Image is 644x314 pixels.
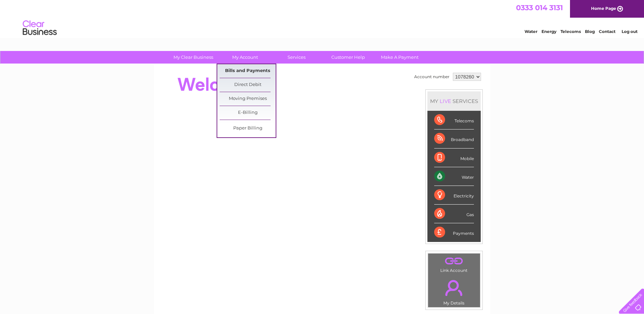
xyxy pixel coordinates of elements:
[585,29,595,34] a: Blog
[541,29,556,34] a: Energy
[427,91,481,111] div: MY SERVICES
[372,51,428,64] a: Make A Payment
[438,98,453,104] div: LIVE
[217,51,273,64] a: My Account
[516,3,563,12] a: 0333 014 3131
[525,29,537,34] a: Water
[434,205,474,223] div: Gas
[165,51,221,64] a: My Clear Business
[434,111,474,129] div: Telecoms
[622,29,638,34] a: Log out
[434,129,474,148] div: Broadband
[162,4,483,33] div: Clear Business is a trading name of Verastar Limited (registered in [GEOGRAPHIC_DATA] No. 3667643...
[220,106,276,120] a: E-Billing
[220,92,276,106] a: Moving Premises
[434,149,474,167] div: Mobile
[269,51,325,64] a: Services
[428,274,480,308] td: My Details
[220,78,276,92] a: Direct Debit
[320,51,376,64] a: Customer Help
[220,122,276,135] a: Paper Billing
[434,167,474,186] div: Water
[434,223,474,242] div: Payments
[430,276,478,300] a: .
[430,255,478,267] a: .
[22,18,57,38] img: logo.png
[599,29,615,34] a: Contact
[412,71,451,83] td: Account number
[428,253,480,275] td: Link Account
[434,186,474,205] div: Electricity
[560,29,581,34] a: Telecoms
[220,64,276,78] a: Bills and Payments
